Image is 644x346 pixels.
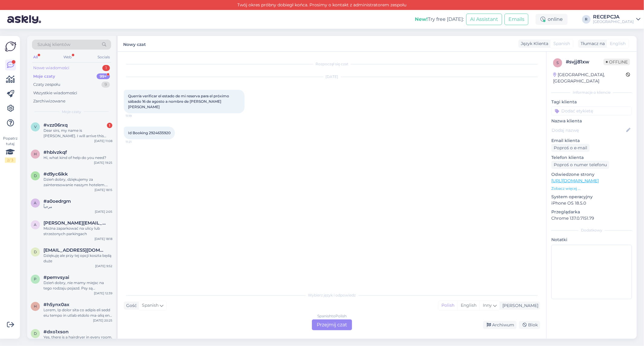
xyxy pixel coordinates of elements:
[551,137,632,144] p: Email klienta
[457,301,479,310] div: English
[34,331,37,336] span: d
[62,53,73,61] div: Web
[32,53,39,61] div: All
[551,209,632,215] p: Przeglądarka
[5,41,16,52] img: Askly Logo
[34,277,37,281] span: p
[551,215,632,222] p: Chrome 137.0.7151.79
[557,60,559,65] span: s
[551,90,632,95] div: Informacje o kliencie
[95,188,112,192] div: [DATE] 18:15
[551,154,632,161] p: Telefon klienta
[123,40,146,48] label: Nowy czat
[94,160,112,165] div: [DATE] 19:25
[43,199,71,204] span: #a0oedrgm
[519,321,540,329] div: Blok
[5,157,16,163] div: 2 / 3
[34,201,37,205] span: a
[34,124,37,129] span: v
[33,90,77,96] div: Wszystkie wiadomości
[43,122,68,128] span: #vzz06rxq
[43,177,112,188] div: Dzień dobry, dziękujemy za zainteresowanie naszym hotelem. Mamy dostępne pokoje w cenie 1000 PLN ...
[97,73,110,79] div: 99+
[551,118,632,124] p: Nazwa klienta
[62,109,81,115] span: Moje czaty
[551,228,632,233] div: Dodatkowy
[43,280,112,291] div: Dzień dobry, nie mamy miejsc na tego rodzaju pojazd. Psy są zakceptowane natomiast obowiązuje dod...
[553,40,570,47] span: Spanish
[126,114,148,118] span: 11:19
[126,140,148,144] span: 11:21
[483,321,517,329] div: Archiwum
[610,40,626,47] span: English
[317,313,347,319] div: Spanish to Polish
[593,15,640,24] a: RECEPCJA[GEOGRAPHIC_DATA]
[43,302,69,307] span: #h5ynx0ax
[107,123,112,128] div: 1
[415,16,464,23] div: Try free [DATE]:
[101,82,110,88] div: 9
[142,302,159,309] span: Spanish
[102,65,110,71] div: 1
[96,53,111,61] div: Socials
[500,302,538,309] div: [PERSON_NAME]
[43,150,67,155] span: #hblvzkqf
[551,99,632,105] p: Tagi klienta
[33,82,60,88] div: Czaty zespołu
[483,302,492,308] span: Inny
[551,171,632,178] p: Odwiedzone strony
[578,40,605,47] div: Tłumacz na
[94,139,112,143] div: [DATE] 11:08
[551,144,590,152] div: Poproś o e-mail
[551,186,632,191] p: Zobacz więcej ...
[93,318,112,323] div: [DATE] 20:25
[593,19,634,24] div: [GEOGRAPHIC_DATA]
[94,291,112,296] div: [DATE] 12:39
[536,14,568,25] div: online
[5,136,16,163] div: Popatrz tutaj
[124,293,540,298] div: Wybierz język i odpowiedz
[43,171,68,177] span: #d9yc6ikk
[604,59,630,65] span: Offline
[128,94,230,109] span: Querría verificar el estado de mi reserva para el próximo sábado 16 de agosto a nombre de [PERSON...
[43,253,112,264] div: Dziękuję ale przy tej opcji koszta będą duże
[34,304,37,309] span: h
[124,74,540,79] div: [DATE]
[43,275,69,280] span: #pemvsyai
[551,237,632,243] p: Notatki
[43,155,112,160] div: Hi, what kind of help do you need?
[43,329,69,335] span: #dxo1xson
[553,72,626,84] div: [GEOGRAPHIC_DATA], [GEOGRAPHIC_DATA]
[43,335,112,340] div: Yes, there is a hairdryer in every room.
[34,250,37,254] span: d
[415,16,428,22] b: New!
[518,40,548,47] div: Język Klienta
[95,264,112,268] div: [DATE] 9:52
[43,204,112,209] div: مرحباً
[43,307,112,318] div: Lorem, Ip dolor sita co adipis eli sedd eiu tempo in utlab etdolo ma-aliq en 62% admini veni qui ...
[593,15,634,19] div: RECEPCJA
[43,220,106,226] span: aline.macler@icloud.com
[466,14,502,25] button: AI Assistant
[34,152,37,156] span: h
[95,237,112,241] div: [DATE] 18:18
[37,41,70,48] span: Szukaj klientów
[552,127,625,134] input: Dodaj nazwę
[551,161,609,169] div: Poproś o numer telefonu
[34,222,37,227] span: a
[551,194,632,200] p: System operacyjny
[34,173,37,178] span: d
[505,14,528,25] button: Emails
[566,58,604,66] div: # svjj81xw
[582,15,591,24] div: R
[551,200,632,206] p: iPhone OS 18.5.0
[124,61,540,67] div: Rozpoczął się czat
[312,319,352,330] div: Przejmij czat
[95,209,112,214] div: [DATE] 2:05
[43,128,112,139] div: Dear sirs, my name is [PERSON_NAME]. I will arrive this evening and I have a reservation from [DA...
[438,301,457,310] div: Polish
[551,106,632,115] input: Dodać etykietę
[128,131,171,135] span: Id Booking 2924635920
[551,178,599,183] a: [URL][DOMAIN_NAME]
[124,302,137,309] div: Gość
